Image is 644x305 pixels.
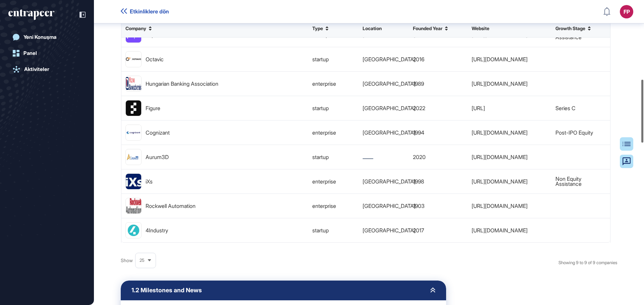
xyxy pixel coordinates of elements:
span: enterprise [312,130,336,135]
span: [GEOGRAPHIC_DATA] [363,179,416,184]
a: [URL] [472,105,485,110]
div: Rockwell Automation [146,203,196,208]
span: Post-IPO Equity [555,130,593,135]
a: [URL][DOMAIN_NAME] [472,130,528,135]
div: Panel [23,50,37,56]
span: [GEOGRAPHIC_DATA] [363,81,416,86]
div: Figure [146,105,160,110]
span: 25 [140,258,145,263]
span: 2017 [413,228,424,233]
a: Panel [8,47,86,60]
span: [GEOGRAPHIC_DATA] [363,105,416,110]
span: enterprise [312,179,336,184]
img: image [126,130,141,135]
img: image [126,52,141,67]
span: 1903 [413,203,425,208]
a: [URL][DOMAIN_NAME] [472,57,528,62]
span: [GEOGRAPHIC_DATA] [363,57,416,62]
span: 2020 [413,154,426,159]
span: [GEOGRAPHIC_DATA] [363,130,416,135]
a: Aktiviteler [8,63,86,76]
span: Location [363,26,382,31]
div: entrapeer-logo [8,9,54,20]
span: Company [125,26,146,31]
a: Yeni Konuşma [8,30,86,44]
a: [URL][DOMAIN_NAME] [472,228,528,233]
a: Etkinliklere dön [121,8,172,15]
div: 4Industry [146,228,168,233]
div: Octavic [146,57,164,62]
span: startup [312,57,329,62]
span: 1994 [413,130,424,135]
div: iXs [146,179,153,184]
span: 1989 [413,81,424,86]
span: Show [121,258,133,263]
span: 2016 [413,57,424,62]
span: [GEOGRAPHIC_DATA] [363,203,416,208]
div: Cognizant [146,130,170,135]
a: [URL][DOMAIN_NAME] [472,154,528,159]
img: image [126,27,141,43]
span: startup [312,105,329,110]
span: Website [472,26,489,31]
span: enterprise [312,81,336,86]
span: [GEOGRAPHIC_DATA] [363,228,416,233]
img: image [126,100,141,116]
span: startup [312,154,329,159]
span: Type [312,26,323,31]
div: Hungarian Banking Association [146,81,218,86]
div: Aktiviteler [24,66,49,72]
span: Growth Stage [555,26,585,31]
div: Yeni Konuşma [23,34,56,40]
img: image [126,174,141,189]
span: Founded Year [413,26,442,31]
button: FP [620,5,633,18]
span: enterprise [312,203,336,208]
a: [URL][DOMAIN_NAME] [472,179,528,184]
span: Etkinliklere dön [130,8,169,15]
a: [URL][DOMAIN_NAME] [472,203,528,208]
span: Non Equity Assistance [555,30,606,40]
span: startup [312,228,329,233]
a: [URL][DOMAIN_NAME] [472,81,528,86]
span: Series C [555,105,576,110]
img: image [126,223,141,238]
span: Non Equity Assistance [555,176,606,186]
div: Aurum3D [146,154,169,159]
img: image [126,149,141,165]
span: 1.2 Milestones and News [131,287,202,293]
img: image [126,198,141,214]
div: Showing 9 to 9 of 9 companies [558,258,617,267]
span: 1998 [413,179,424,184]
span: 2022 [413,105,425,110]
img: image [126,76,141,91]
